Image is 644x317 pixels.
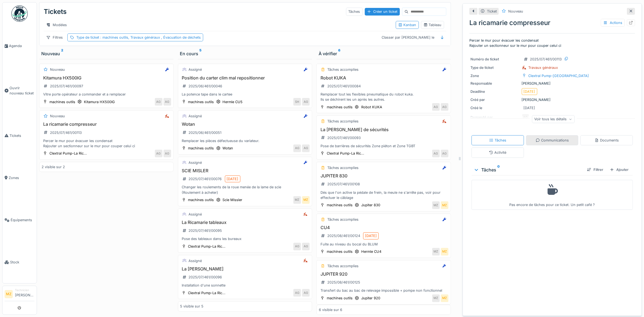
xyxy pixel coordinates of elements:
[608,166,631,173] div: Ajouter
[470,97,520,102] div: Créé par
[432,294,440,302] div: MZ
[42,138,171,149] div: Percer le mur pour évacuer les condensat Rajouter un sectionneur sur le mur pour couper celui ci
[155,150,162,157] div: AG
[524,105,535,110] div: [DATE]
[180,92,310,97] div: La potence tape dans le cartee
[327,202,353,208] div: machines outils
[44,5,67,19] div: Tickets
[180,283,310,288] div: Installation d'une sonnette
[327,249,353,254] div: machines outils
[432,150,440,157] div: AG
[227,176,238,181] div: [DATE]
[2,241,37,283] a: Stock
[489,138,506,143] div: Tâches
[338,50,340,57] sup: 6
[365,8,400,15] div: Créer un ticket
[180,266,310,272] h3: La [PERSON_NAME]
[497,167,500,173] sup: 0
[327,151,364,156] div: Clextral Pump-La Ric...
[327,263,359,269] div: Tâches accomplies
[42,92,171,97] div: Vitre porte opérateur a commander et a remplacer
[188,99,214,104] div: machines outils
[9,175,34,180] span: Zones
[41,50,171,57] div: Nouveau
[164,150,171,157] div: AG
[189,228,222,233] div: 2025/07/461/00095
[5,288,34,301] a: MZ Technicien[PERSON_NAME]
[319,288,448,293] div: Transfert du bac au bac de relevage impossible + pompe non fonctionnel
[189,67,202,72] div: Assigné
[180,304,204,309] div: 5 visible sur 5
[164,98,171,106] div: AG
[441,150,448,157] div: AG
[223,99,243,104] div: Hermle CU5
[327,104,353,110] div: machines outils
[365,233,377,238] div: [DATE]
[319,143,448,149] div: Pose de barrières de sécurités Zone piéton et Zone TGBT
[189,130,222,135] div: 2025/06/461/00051
[441,294,448,302] div: MZ
[529,65,558,70] div: Travaux généraux
[361,296,380,301] div: Jupiter 920
[327,217,359,222] div: Tâches accomplies
[489,150,506,155] div: Activité
[319,307,342,312] div: 6 visible sur 6
[188,146,214,151] div: machines outils
[50,84,83,89] div: 2025/07/461/00097
[42,122,171,127] h3: La ricamarie compresseur
[189,258,202,263] div: Assigné
[327,296,353,301] div: machines outils
[319,190,448,200] div: Dés que l'on active la pédale de frein, la meule ne s'arrête pas, voir pour effectuer le câblage
[293,98,301,106] div: SH
[49,99,75,104] div: machines outils
[42,75,171,81] h3: Kitamura HX500IG
[327,84,361,89] div: 2025/07/461/00084
[601,19,625,27] div: Actions
[50,113,65,119] div: Nouveau
[361,104,382,110] div: Robot KUKA
[189,113,202,119] div: Assigné
[293,289,301,297] div: AG
[180,138,310,143] div: Remplacer les pièces défectueuse du variateur.
[327,135,361,140] div: 2025/07/461/00093
[293,243,301,250] div: AG
[10,85,34,96] span: Ouvrir nouveau ticket
[379,33,437,41] div: Classer par [PERSON_NAME] le
[470,73,520,78] div: Zone
[189,275,222,280] div: 2025/07/461/00096
[327,280,360,285] div: 2025/08/461/00125
[474,167,583,173] div: Tâches
[188,197,214,202] div: machines outils
[76,35,201,40] div: Type de ticket
[529,73,589,78] div: Clextral Pump-[GEOGRAPHIC_DATA]
[469,18,635,28] div: La ricamarie compresseur
[470,81,634,86] div: [PERSON_NAME]
[188,244,226,249] div: Clextral Pump-La Ric...
[180,75,310,81] h3: Position du carter clim mal repositionner
[180,122,310,127] h3: Wotan
[49,151,87,156] div: Clextral Pump-La Ric...
[10,133,34,138] span: Tickets
[361,249,381,254] div: Hermle CU4
[319,127,448,132] h3: La [PERSON_NAME] de sécurités
[524,89,535,94] div: [DATE]
[44,21,69,29] div: Modèles
[398,22,416,27] div: Kanban
[441,103,448,111] div: AG
[180,184,310,195] div: Changer les roulements de la roue menée de la lame de scie (Roulement à acheter)
[2,115,37,157] a: Tickets
[2,67,37,114] a: Ouvrir nouveau ticket
[223,197,243,202] div: Scie Missler
[432,201,440,209] div: MZ
[44,33,65,41] div: Filtres
[5,290,13,298] li: MZ
[432,248,440,256] div: MZ
[302,243,310,250] div: AG
[346,8,363,16] div: Tâches
[319,75,448,81] h3: Robot KUKA
[180,236,310,241] div: Pose des tableaux dans les bureaux
[200,50,202,57] sup: 5
[180,50,310,57] div: En cours
[223,146,233,151] div: Wotan
[9,43,34,48] span: Agenda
